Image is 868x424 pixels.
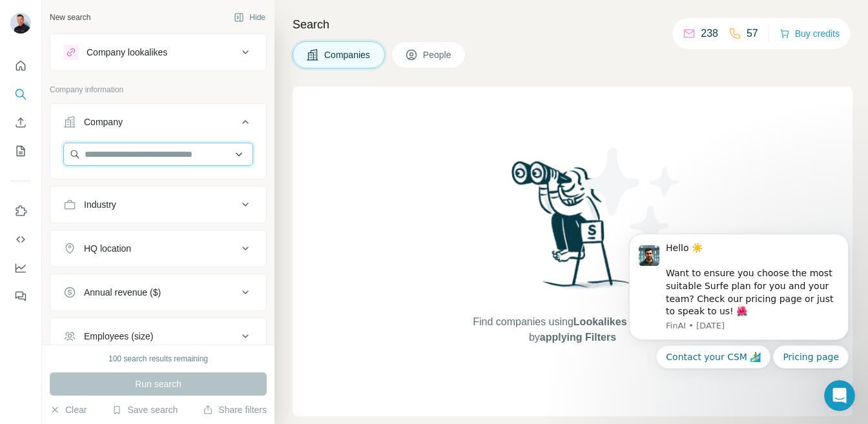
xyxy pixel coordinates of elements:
button: Hide [225,8,274,27]
span: applying Filters [540,332,616,343]
button: Save search [112,403,178,416]
span: People [423,48,453,61]
h4: Search [293,15,852,34]
p: 57 [747,26,758,41]
span: Companies [324,48,371,61]
p: Company information [50,84,267,96]
button: Employees (size) [50,321,266,352]
button: Use Surfe on LinkedIn [10,199,31,223]
button: Annual revenue ($) [50,277,266,308]
button: Dashboard [10,256,31,279]
button: HQ location [50,233,266,264]
div: 100 search results remaining [108,353,208,365]
div: HQ location [84,242,131,255]
button: Enrich CSV [10,111,31,134]
img: Surfe Illustration - Stars [573,138,689,254]
button: Search [10,83,31,106]
iframe: Intercom live chat [824,380,855,411]
div: Industry [84,198,116,211]
iframe: Intercom notifications message [610,191,868,389]
img: Surfe Illustration - Woman searching with binoculars [506,157,640,301]
button: Industry [50,189,266,220]
button: Buy credits [780,25,840,43]
div: Annual revenue ($) [84,286,161,299]
button: Use Surfe API [10,228,31,251]
button: Feedback [10,285,31,308]
button: Company lookalikes [50,37,266,68]
img: Avatar [10,13,31,34]
p: 238 [701,26,718,41]
span: Lookalikes search [573,316,663,327]
div: Company lookalikes [87,46,167,59]
button: My lists [10,139,31,163]
button: Company [50,106,266,143]
span: Find companies using or by [469,314,676,345]
div: Company [84,116,123,128]
div: Employees (size) [84,330,153,343]
button: Clear [50,403,87,416]
button: Quick start [10,54,31,77]
button: Share filters [203,403,267,416]
div: New search [50,12,90,23]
